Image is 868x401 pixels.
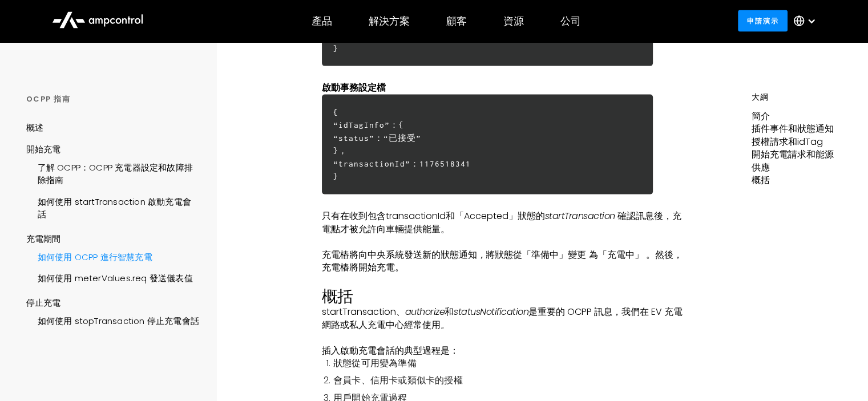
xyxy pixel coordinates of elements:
font: 公司 [560,14,581,28]
font: 插入啟動充電會話的典型過程是： [322,344,459,357]
font: 如何使用 meterValues.req 發送儀表值 [38,272,193,284]
font: 了解 OCPP：OCPP 充電器設定和故障排除指南 [38,161,193,186]
font: 確認訊息後，充電點才被允許向車輛提供能量。 [322,209,682,235]
font: startTransaction [322,305,396,318]
font: 、 [396,305,405,318]
font: 大綱 [752,91,769,103]
font: 開始充電 [26,143,61,155]
font: 是重要的 OCPP 訊息，我們在 EV 充電網路或私人充電中心經常使用 [322,305,683,331]
font: 簡介 [752,110,770,123]
a: 如何使用 stopTransaction 停止充電會話 [26,309,199,330]
a: 如何使用 startTransaction 啟動充電會話 [26,190,200,224]
font: 開始充電請求和能源供應 [752,148,834,173]
font: }， [333,146,348,155]
font: 充電期間 [26,233,61,245]
div: 顧客 [446,15,467,27]
a: 如何使用 OCPP 進行智慧充電 [26,245,152,266]
font: startTransaction [545,209,615,222]
font: statusNotification [454,305,528,318]
font: 。 [441,318,450,331]
font: 充電樁將向中央系統發送新的狀態通知 [322,248,477,261]
font: “transactionId”：1176518341 [333,159,471,168]
font: 概述 [26,121,43,133]
font: 只有在收到 [322,209,368,222]
font: 為「充電中」 。然後，充電樁將開始充電。 [322,248,683,274]
div: 解決方案 [369,15,410,27]
font: 概括 [322,285,353,307]
font: “idTagInfo”：{ [333,120,404,129]
a: 申請演示 [738,10,788,31]
font: } [333,172,338,181]
font: 狀態從可用變為準備 [333,357,417,370]
font: 如何使用 startTransaction 啟動充電會話 [38,196,191,220]
div: 資源 [503,15,524,27]
font: 插件事件和狀態通知 [752,122,834,135]
font: 和 [445,305,454,318]
font: 資源 [503,14,524,28]
div: 公司 [560,15,581,27]
font: 概括 [752,173,770,187]
font: 停止充電 [26,297,61,309]
a: 概述 [26,121,43,143]
font: OCPP 指南 [26,94,71,104]
font: 申請演示 [746,16,778,26]
div: 產品 [312,15,332,27]
font: 產品 [312,14,332,28]
font: 啟動事務設定檔 [322,81,386,94]
font: “status”：“已接受” [333,133,421,143]
font: 如何使用 OCPP 進行智慧充電 [38,251,152,263]
font: { [333,108,338,117]
font: ， [477,248,486,261]
font: 會員卡、信用卡或類似卡的授權 [333,374,463,387]
font: 授權請求和idTag [752,135,823,148]
a: 了解 OCPP：OCPP 充電器設定和故障排除指南 [26,156,200,190]
font: } [333,44,338,53]
font: 解決方案 [369,14,410,28]
font: 包含transactionId和「Accepted」狀態的 [368,209,545,222]
font: authorize [405,305,445,318]
font: 將狀態從「準備中」變更 [486,248,586,261]
font: 顧客 [446,14,467,28]
a: 如何使用 meterValues.req 發送儀表值 [26,266,193,287]
font: 如何使用 stopTransaction 停止充電會話 [38,315,199,327]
